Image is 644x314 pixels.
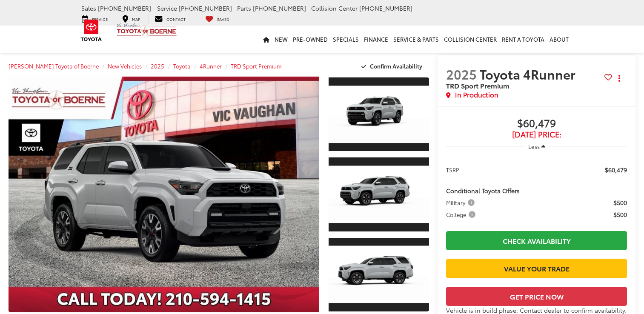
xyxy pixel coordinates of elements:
[200,62,222,70] a: 4Runner
[81,4,96,12] span: Sales
[446,166,461,174] span: TSRP:
[108,62,142,70] a: New Vehicles
[327,86,430,143] img: 2025 Toyota 4Runner TRD Sport Premium
[231,62,282,70] a: TRD Sport Premium
[173,62,191,70] a: Toyota
[260,26,272,53] a: Home
[480,65,578,83] span: Toyota 4Runner
[446,287,627,306] button: Get Price Now
[253,4,306,12] span: [PHONE_NUMBER]
[98,4,151,12] span: [PHONE_NUMBER]
[446,231,627,250] a: Check Availability
[116,14,146,23] a: Map
[528,143,540,150] span: Less
[237,4,251,12] span: Parts
[446,80,509,90] span: TRD Sport Premium
[613,210,627,219] span: $500
[327,166,430,223] img: 2025 Toyota 4Runner TRD Sport Premium
[359,4,412,12] span: [PHONE_NUMBER]
[446,198,476,207] span: Military
[441,26,499,53] a: Collision Center
[330,26,361,53] a: Specials
[75,14,114,23] a: Service
[446,210,478,219] button: College
[446,186,520,195] span: Conditional Toyota Offers
[199,14,236,23] a: My Saved Vehicles
[9,62,99,70] a: [PERSON_NAME] Toyota of Boerne
[547,26,571,53] a: About
[605,166,627,174] span: $60,479
[148,14,192,23] a: Contact
[9,77,319,312] a: Expand Photo 0
[524,139,550,154] button: Less
[329,157,429,232] a: Expand Photo 2
[329,77,429,152] a: Expand Photo 1
[612,71,627,86] button: Actions
[361,26,391,53] a: Finance
[116,23,177,38] img: Vic Vaughan Toyota of Boerne
[618,75,620,82] span: dropdown dots
[157,4,177,12] span: Service
[272,26,290,53] a: New
[75,17,107,44] img: Toyota
[455,90,498,100] span: In Production
[327,246,430,303] img: 2025 Toyota 4Runner TRD Sport Premium
[370,62,422,70] span: Confirm Availability
[6,76,322,313] img: 2025 Toyota 4Runner TRD Sport Premium
[446,259,627,278] a: Value Your Trade
[151,62,164,70] a: 2025
[446,117,627,130] span: $60,479
[499,26,547,53] a: Rent a Toyota
[446,130,627,139] span: [DATE] Price:
[329,237,429,312] a: Expand Photo 3
[391,26,441,53] a: Service & Parts: Opens in a new tab
[446,210,477,219] span: College
[179,4,232,12] span: [PHONE_NUMBER]
[311,4,358,12] span: Collision Center
[357,59,429,74] button: Confirm Availability
[446,198,478,207] button: Military
[217,16,229,22] span: Saved
[290,26,330,53] a: Pre-Owned
[446,65,477,83] span: 2025
[613,198,627,207] span: $500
